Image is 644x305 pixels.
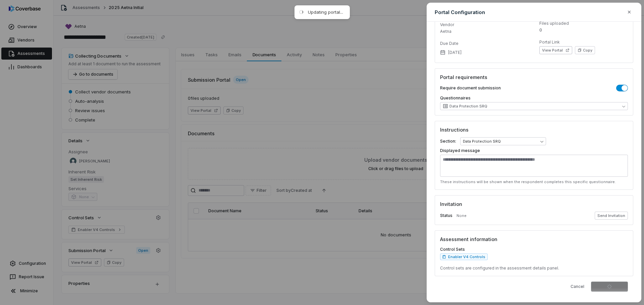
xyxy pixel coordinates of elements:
span: None [457,213,467,218]
h3: Instructions [440,126,628,133]
span: Data Protection SRQ [449,104,487,109]
button: Copy [575,46,595,54]
dt: Vendor [440,22,529,27]
h3: Assessment information [440,236,628,243]
button: Cancel [567,282,588,292]
label: Section: [440,139,456,144]
p: Control sets are configured in the assessment details panel. [440,265,628,271]
span: Aetna [440,29,451,34]
h3: Invitation [440,201,628,208]
div: Updating portal... [308,9,343,15]
h2: Portal Configuration [435,9,485,16]
label: Questionnaires [440,95,628,101]
h3: Portal requirements [440,74,628,81]
button: [DATE] [438,46,464,60]
button: View Portal [539,46,572,54]
label: Status [440,213,452,218]
label: Control Sets [440,247,628,252]
label: Displayed message [440,148,480,153]
p: These instructions will be shown when the respondent completes this specific questionnaire. [440,179,628,184]
dt: Portal Link [539,40,628,45]
span: 0 [539,27,542,33]
dt: Due Date [440,41,529,46]
label: Require document submission [440,85,501,91]
span: Enabler V4 Controls [448,254,486,259]
dt: Files uploaded [539,21,628,26]
button: Send Invitation [595,212,628,220]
